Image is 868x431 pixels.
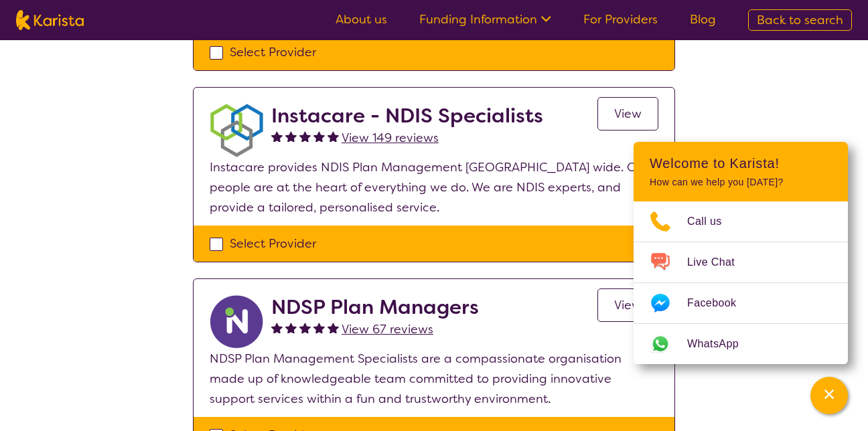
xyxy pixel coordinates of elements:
[634,201,848,364] ul: Choose channel
[634,324,848,364] a: Web link opens in a new tab.
[328,131,339,142] img: fullstar
[687,293,752,313] span: Facebook
[748,9,852,31] a: Back to search
[210,104,263,157] img: obkhna0zu27zdd4ubuus.png
[687,252,751,272] span: Live Chat
[271,322,283,333] img: fullstar
[757,12,843,28] span: Back to search
[336,11,387,27] a: About us
[342,130,439,146] span: View 149 reviews
[650,177,832,188] p: How can we help you [DATE]?
[16,10,84,30] img: Karista logo
[285,131,297,142] img: fullstar
[342,321,433,337] span: View 67 reviews
[419,11,551,27] a: Funding Information
[328,322,339,333] img: fullstar
[342,319,433,339] a: View 67 reviews
[650,155,832,171] h2: Welcome to Karista!
[285,322,297,333] img: fullstar
[614,106,642,122] span: View
[299,131,311,142] img: fullstar
[614,297,642,313] span: View
[313,131,325,142] img: fullstar
[210,349,658,409] p: NDSP Plan Management Specialists are a compassionate organisation made up of knowledgeable team c...
[690,11,716,27] a: Blog
[210,295,263,349] img: ryxpuxvt8mh1enfatjpo.png
[271,104,543,128] h2: Instacare - NDIS Specialists
[687,334,755,354] span: WhatsApp
[299,322,311,333] img: fullstar
[810,377,848,414] button: Channel Menu
[271,295,479,319] h2: NDSP Plan Managers
[597,288,658,322] a: View
[583,11,658,27] a: For Providers
[634,142,848,364] div: Channel Menu
[210,157,658,218] p: Instacare provides NDIS Plan Management [GEOGRAPHIC_DATA] wide. Our people are at the heart of ev...
[687,211,738,232] span: Call us
[271,131,283,142] img: fullstar
[597,97,658,131] a: View
[342,128,439,148] a: View 149 reviews
[313,322,325,333] img: fullstar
